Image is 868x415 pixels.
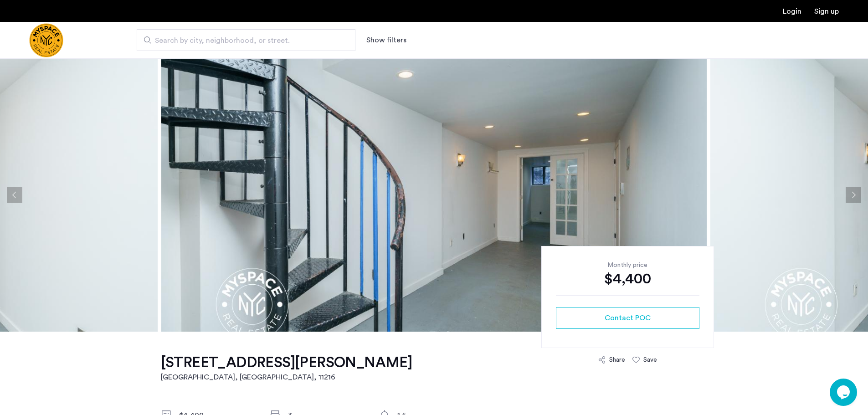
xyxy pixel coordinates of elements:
div: Monthly price [556,261,699,270]
span: Search by city, neighborhood, or street. [155,35,330,46]
input: Apartment Search [137,29,355,51]
div: Save [643,355,657,364]
a: Login [783,8,801,15]
iframe: chat widget [830,379,859,406]
button: Next apartment [846,187,861,203]
div: $4,400 [556,270,699,288]
span: Contact POC [605,313,651,323]
button: Previous apartment [7,187,22,203]
a: [STREET_ADDRESS][PERSON_NAME][GEOGRAPHIC_DATA], [GEOGRAPHIC_DATA], 11216 [161,354,412,383]
img: apartment [161,58,707,332]
img: logo [29,23,63,57]
a: Cazamio Logo [29,23,63,57]
h2: [GEOGRAPHIC_DATA], [GEOGRAPHIC_DATA] , 11216 [161,372,412,383]
button: Show or hide filters [366,35,406,46]
h1: [STREET_ADDRESS][PERSON_NAME] [161,354,412,372]
a: Registration [814,8,839,15]
div: Share [609,355,625,364]
button: button [556,307,699,329]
